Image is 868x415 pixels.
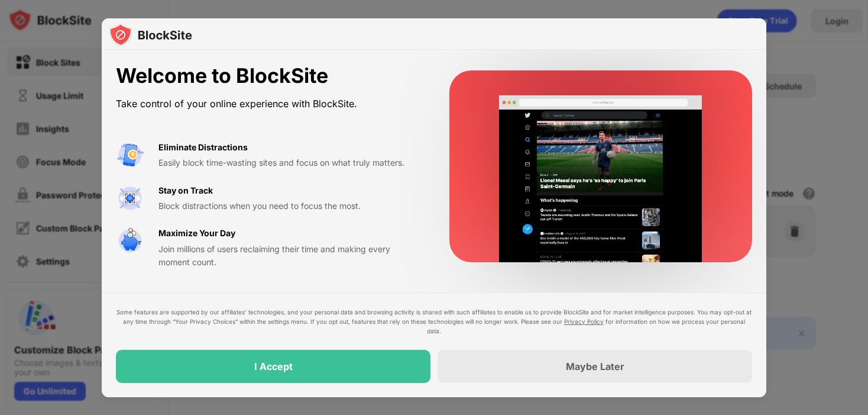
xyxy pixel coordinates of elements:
div: Stay on Track [158,184,213,197]
div: Block distractions when you need to focus the most. [158,200,421,213]
div: Take control of your online experience with BlockSite. [116,95,421,112]
div: Some features are supported by our affiliates’ technologies, and your personal data and browsing ... [116,307,752,336]
div: Welcome to BlockSite [116,64,421,88]
div: Maybe Later [566,361,624,372]
img: value-safe-time.svg [116,227,144,255]
div: I Accept [254,361,293,372]
div: Easily block time-wasting sites and focus on what truly matters. [158,156,421,169]
div: Join millions of users reclaiming their time and making every moment count. [158,243,421,269]
img: value-focus.svg [116,184,144,213]
img: value-avoid-distractions.svg [116,141,144,169]
div: Maximize Your Day [158,227,235,240]
div: Eliminate Distractions [158,141,248,154]
a: Privacy Policy [564,318,604,325]
img: logo-blocksite.svg [109,23,192,47]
